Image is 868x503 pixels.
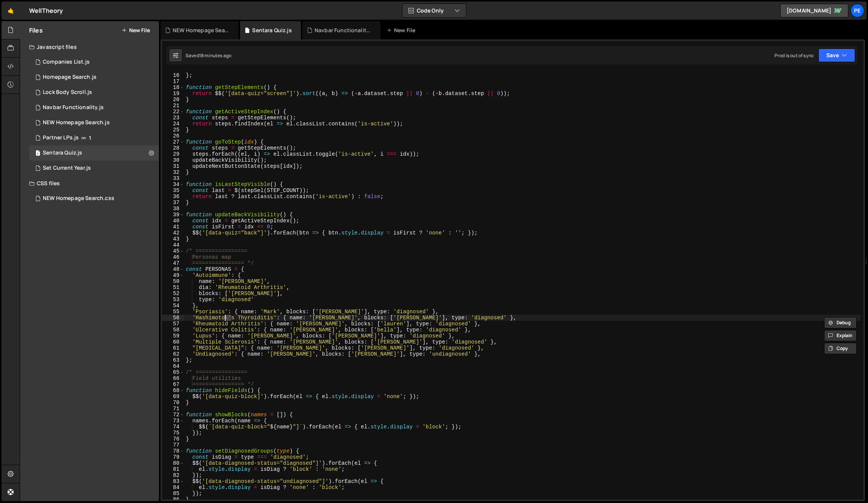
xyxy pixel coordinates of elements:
div: 38 [162,206,184,212]
div: 15879/44768.js [29,161,159,176]
div: 18 [162,84,184,91]
div: 86 [162,497,184,503]
div: Lock Body Scroll.js [43,89,92,96]
div: 61 [162,345,184,351]
div: NEW Homepage Search.js [43,119,110,126]
div: Partner LPs.js [43,134,79,141]
div: 43 [162,236,184,242]
div: 42 [162,230,184,236]
div: 15879/44993.js [29,55,159,70]
div: 33 [162,175,184,181]
div: 37 [162,200,184,206]
div: 55 [162,309,184,315]
div: 34 [162,181,184,187]
div: 64 [162,363,184,369]
div: 60 [162,339,184,345]
div: 48 [162,266,184,272]
div: 15879/42362.js [29,85,159,100]
div: Javascript files [20,39,159,55]
a: [DOMAIN_NAME] [780,4,848,17]
div: 15879/45981.js [29,145,159,161]
div: 62 [162,351,184,357]
div: 80 [162,460,184,466]
div: 73 [162,418,184,424]
div: 77 [162,442,184,448]
h2: Files [29,26,43,34]
div: 36 [162,194,184,200]
div: Navbar Functionality.js [43,104,104,111]
div: 46 [162,254,184,260]
div: 67 [162,381,184,387]
div: Navbar Functionality.js [315,27,371,34]
div: 76 [162,436,184,442]
div: 39 [162,212,184,218]
div: 15879/44963.js [29,130,159,145]
div: Sentara Quiz.js [43,150,82,156]
div: 79 [162,454,184,460]
div: Homepage Search.js [43,74,97,81]
div: 18 minutes ago [199,52,231,59]
button: Debug [824,317,857,328]
div: 44 [162,242,184,248]
div: 15879/44968.js [29,115,159,130]
div: 40 [162,218,184,224]
div: Set Current Year.js [43,165,91,172]
div: 56 [162,315,184,321]
span: 1 [36,151,40,157]
div: Saved [185,52,231,59]
div: 57 [162,321,184,327]
div: 50 [162,278,184,284]
button: Code Only [402,4,466,17]
button: New File [122,27,150,33]
div: 53 [162,297,184,303]
div: 72 [162,412,184,418]
div: 70 [162,400,184,406]
div: 65 [162,369,184,375]
div: 54 [162,303,184,309]
div: 47 [162,260,184,266]
div: 85 [162,491,184,497]
a: Pe [851,4,864,17]
div: 58 [162,327,184,333]
div: 83 [162,478,184,484]
div: 35 [162,187,184,194]
div: 82 [162,472,184,478]
div: 51 [162,284,184,291]
div: 25 [162,127,184,133]
div: Companies List.js [43,59,90,66]
button: Explain [824,330,857,341]
div: 16 [162,72,184,78]
div: 68 [162,387,184,394]
div: 21 [162,103,184,109]
span: 1 [89,135,91,141]
div: 75 [162,430,184,436]
button: Copy [824,343,857,354]
button: Save [818,48,855,62]
div: 19 [162,91,184,97]
div: 22 [162,109,184,115]
div: 84 [162,484,184,491]
div: CSS files [20,176,159,191]
div: NEW Homepage Search.css [173,27,229,34]
div: 15879/44969.css [29,191,159,206]
div: 69 [162,394,184,400]
div: New File [386,27,418,34]
div: 63 [162,357,184,363]
div: 27 [162,139,184,145]
div: 45 [162,248,184,254]
a: 🤙 [2,2,20,20]
div: 24 [162,121,184,127]
div: 49 [162,272,184,278]
div: NEW Homepage Search.css [43,195,114,202]
div: 20 [162,97,184,103]
div: Sentara Quiz.js [252,27,291,34]
div: 81 [162,466,184,472]
div: 17 [162,78,184,84]
div: 31 [162,163,184,169]
div: 26 [162,133,184,139]
div: 41 [162,224,184,230]
div: 52 [162,291,184,297]
div: 30 [162,157,184,163]
div: WellTheory [29,6,63,15]
div: 66 [162,375,184,381]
